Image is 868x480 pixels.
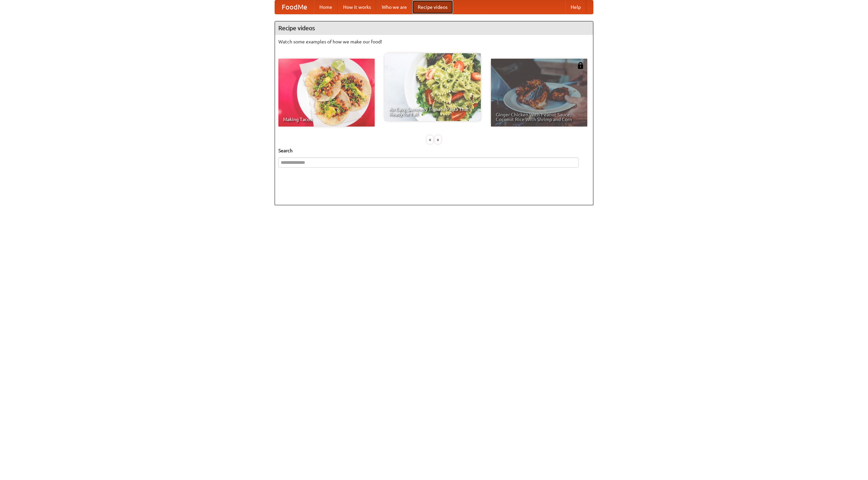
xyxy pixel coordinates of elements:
div: « [427,135,433,144]
a: Making Tacos [278,59,375,127]
a: An Easy, Summery Tomato Pasta That's Ready for Fall [384,53,481,121]
a: Help [565,0,586,14]
a: Who we are [376,0,412,14]
span: Making Tacos [283,117,370,122]
h4: Recipe videos [275,21,593,35]
p: Watch some examples of how we make our food! [278,38,590,45]
a: Recipe videos [412,0,453,14]
div: » [435,135,441,144]
a: Home [314,0,338,14]
span: An Easy, Summery Tomato Pasta That's Ready for Fall [389,107,476,116]
img: 483408.png [577,62,584,69]
a: How it works [338,0,376,14]
h5: Search [278,147,590,154]
a: FoodMe [275,0,314,14]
